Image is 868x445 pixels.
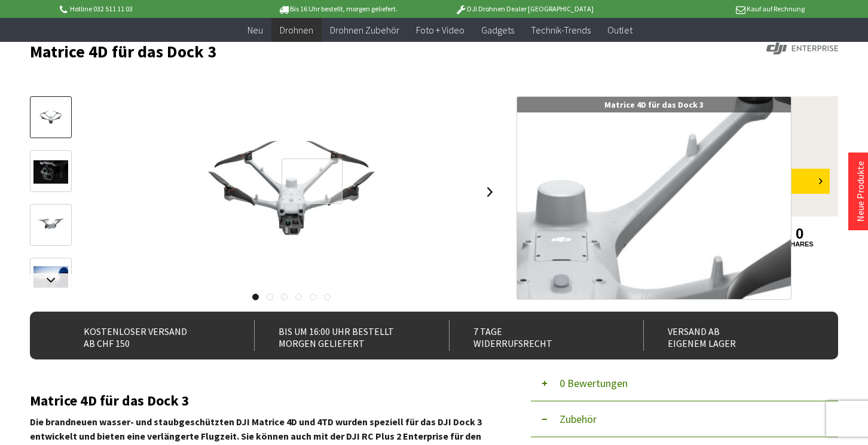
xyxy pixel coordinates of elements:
div: Kostenloser Versand ab CHF 150 [60,321,231,350]
p: Kauf auf Rechnung [618,2,804,16]
span: Drohnen [280,24,313,36]
h1: Matrice 4D für das Dock 3 [30,42,677,60]
img: DJI Enterprise [766,42,838,54]
span: Outlet [607,24,632,36]
a: Foto + Video [408,18,473,42]
a: Drohnen Zubehör [322,18,408,42]
a: Gadgets [473,18,522,42]
span: Matrice 4D für das Dock 3 [604,99,704,110]
p: Bis 16 Uhr bestellt, morgen geliefert. [244,2,430,16]
span: Foto + Video [416,24,464,36]
button: 0 Bewertungen [531,365,838,401]
img: Vorschau: Matrice 4D für das Dock 3 [33,105,68,131]
a: shares [763,240,837,248]
p: Hotline 032 511 11 03 [57,2,244,16]
a: Neu [239,18,271,42]
div: Versand ab eigenem Lager [643,321,814,350]
a: Outlet [599,18,641,42]
img: Matrice 4D für das Dock 3 [164,96,419,288]
a: Drohnen [271,18,322,42]
span: Neu [247,24,263,36]
p: DJI Drohnen Dealer [GEOGRAPHIC_DATA] [431,2,618,16]
div: 7 Tage Widerrufsrecht [449,321,620,350]
span: Drohnen Zubehör [330,24,399,36]
button: Zubehör [531,401,838,437]
span: Technik-Trends [531,24,591,36]
div: Bis um 16:00 Uhr bestellt Morgen geliefert [254,321,425,350]
h2: Matrice 4D für das Dock 3 [30,393,499,409]
a: Neue Produkte [854,161,866,222]
a: 0 [763,227,837,240]
span: Gadgets [481,24,514,36]
a: Technik-Trends [522,18,599,42]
